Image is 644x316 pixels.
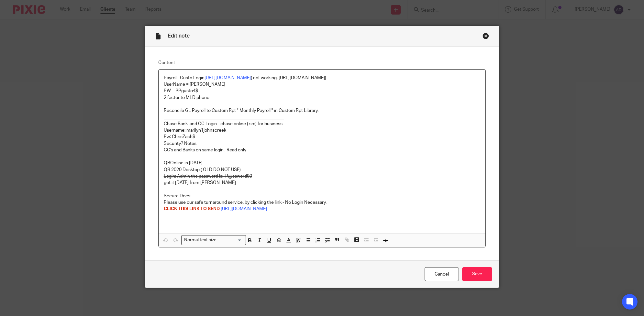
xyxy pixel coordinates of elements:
[164,160,481,166] p: QBOnline in [DATE]
[462,267,492,281] input: Save
[164,121,481,127] p: Chase Bank and CC Login - chase online ( sm) for business
[168,33,190,38] span: Edit note
[205,76,251,80] a: [URL][DOMAIN_NAME]
[164,168,241,172] s: QB 2020 Desktop ( OLD DO NOT USE)
[164,193,481,199] p: Secure Docs:
[164,94,481,101] p: 2 factor to MLD phone
[164,207,220,211] span: CLICK THIS LINK TO SEND
[164,107,481,114] p: Reconcile GL Payroll to Custom Rpt " Monthly Payroll " in Custom Rpt Library.
[219,237,242,244] input: Search for option
[164,114,481,120] p: _____________________________________________________
[164,81,481,88] p: UserName = [PERSON_NAME]
[181,235,246,245] div: Search for option
[425,267,459,281] a: Cancel
[164,180,236,185] s: ​got it [DATE] from [PERSON_NAME]​
[164,140,481,147] p: Security? Notes
[164,75,481,81] p: Payroll- Gusto Login ( not working: [URL][DOMAIN_NAME])
[221,207,267,211] a: [URL][DOMAIN_NAME]
[164,199,481,206] p: Please use our safe turnaround service. by clicking the link - No Login Necessary.
[164,147,481,153] p: CC's and Banks on same login. Read only​
[164,88,481,94] p: PW = PPgusto4$
[158,60,486,66] label: Content
[164,174,252,179] s: Login: Admin the password is: P@ssword90
[164,134,481,140] p: Pw: ChrisZach$
[183,237,218,244] span: Normal text size
[483,33,489,39] div: Close this dialog window
[164,127,481,134] p: Username: marilyn1johnscreek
